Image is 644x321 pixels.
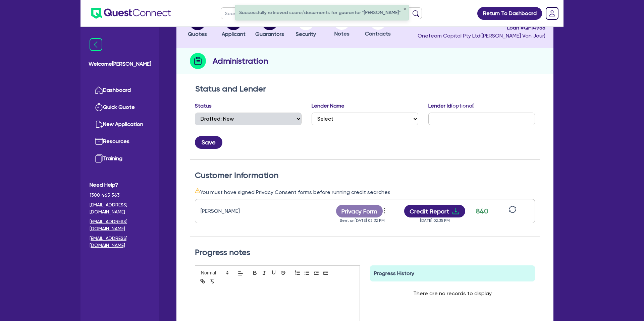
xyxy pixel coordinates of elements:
[474,206,490,216] div: 840
[235,5,409,20] div: Successfully retrieved score/documents for guarantor "[PERSON_NAME]"
[90,133,150,150] a: Resources
[90,201,150,215] a: [EMAIL_ADDRESS][DOMAIN_NAME]
[213,55,268,67] h2: Administration
[195,188,200,193] span: warning
[543,5,561,22] a: Dropdown toggle
[195,84,535,94] h2: Status and Lender
[195,136,222,149] button: Save
[90,235,150,249] a: [EMAIL_ADDRESS][DOMAIN_NAME]
[296,31,316,37] span: Security
[404,205,466,217] button: Credit Reportdownload
[90,192,150,199] span: 1300 465 363
[201,207,284,215] div: [PERSON_NAME]
[418,33,545,39] span: Oneteam Capital Pty Ltd ( [PERSON_NAME] Van Jour )
[312,102,344,110] label: Lender Name
[90,218,150,232] a: [EMAIL_ADDRESS][DOMAIN_NAME]
[405,281,500,306] div: There are no records to display
[365,30,391,37] span: Contracts
[195,102,212,110] label: Status
[222,31,246,37] span: Applicant
[221,7,422,19] input: Search by name, application ID or mobile number...
[383,205,388,217] button: Dropdown toggle
[190,53,206,69] img: step-icon
[507,205,518,217] button: sync
[95,154,103,163] img: training
[255,31,284,37] span: Guarantors
[90,116,150,133] a: New Application
[477,7,542,20] a: Return To Dashboard
[451,103,475,109] span: (optional)
[452,207,460,215] span: download
[188,31,207,37] span: Quotes
[418,24,545,32] span: Loan # QF14956
[195,248,535,257] h2: Progress notes
[195,188,535,196] div: You must have signed Privacy Consent forms before running credit searches
[509,206,516,213] span: sync
[91,8,171,19] img: quest-connect-logo-blue
[334,30,350,37] span: Notes
[90,99,150,116] a: Quick Quote
[90,38,102,51] img: icon-menu-close
[90,181,150,189] span: Need Help?
[370,265,535,281] div: Progress History
[90,150,150,167] a: Training
[428,102,475,110] label: Lender Id
[95,103,103,111] img: quick-quote
[336,205,383,217] button: Privacy Form
[195,171,535,180] h2: Customer Information
[90,82,150,99] a: Dashboard
[89,60,151,68] span: Welcome [PERSON_NAME]
[95,137,103,145] img: resources
[404,8,406,11] button: ✕
[95,120,103,128] img: new-application
[381,206,388,216] span: more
